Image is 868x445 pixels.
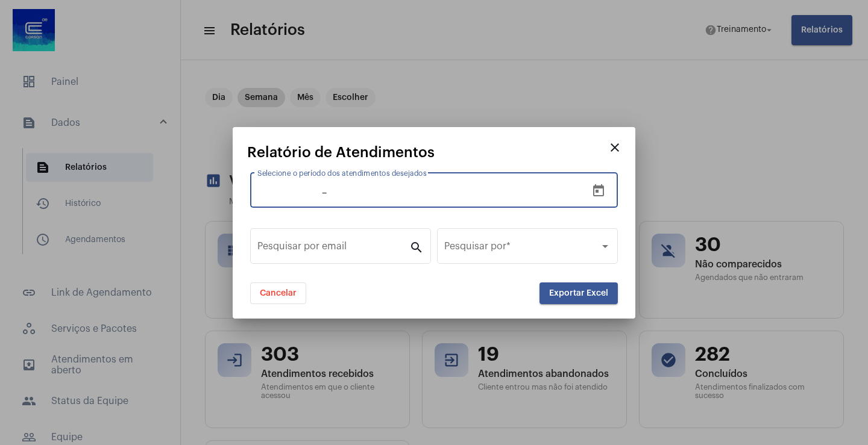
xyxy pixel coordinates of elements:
[260,289,297,297] span: Cancelar
[250,282,306,304] button: Cancelar
[257,243,409,254] input: Pesquisar por email
[247,145,603,160] mat-card-title: Relatório de Atendimentos
[587,179,611,203] button: Open calendar
[409,240,424,254] mat-icon: search
[549,289,608,297] span: Exportar Excel
[608,140,622,155] mat-icon: close
[322,187,327,198] span: –
[329,187,491,198] input: Data do fim
[257,187,319,198] input: Data de início
[539,282,618,304] button: Exportar Excel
